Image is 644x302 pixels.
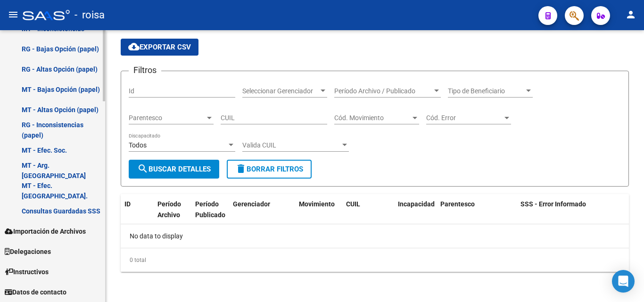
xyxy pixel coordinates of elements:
[448,87,524,95] span: Tipo de Beneficiario
[520,200,586,208] span: SSS - Error Informado
[295,194,342,225] datatable-header-cell: Movimiento
[195,200,225,219] span: Período Publicado
[124,200,131,208] span: ID
[346,200,360,208] span: CUIL
[342,194,394,225] datatable-header-cell: CUIL
[191,194,229,225] datatable-header-cell: Período Publicado
[233,200,270,208] span: Gerenciador
[129,114,205,122] span: Parentesco
[121,248,629,272] div: 0 total
[5,287,66,297] span: Datos de contacto
[5,267,49,277] span: Instructivos
[74,5,105,25] span: - roisa
[129,141,147,149] span: Todos
[299,200,335,208] span: Movimiento
[242,141,340,149] span: Valida CUIL
[235,163,247,174] mat-icon: delete
[129,64,161,77] h3: Filtros
[437,194,517,225] datatable-header-cell: Parentesco
[121,224,629,248] div: No data to display
[227,160,312,179] button: Borrar Filtros
[154,194,191,225] datatable-header-cell: Período Archivo
[440,200,475,208] span: Parentesco
[5,226,86,237] span: Importación de Archivos
[426,114,503,122] span: Cód. Error
[625,9,636,20] mat-icon: person
[5,246,51,257] span: Delegaciones
[229,194,295,225] datatable-header-cell: Gerenciador
[137,163,149,174] mat-icon: search
[394,194,437,225] datatable-header-cell: Incapacidad
[157,200,181,219] span: Período Archivo
[517,194,635,225] datatable-header-cell: SSS - Error Informado
[242,87,319,95] span: Seleccionar Gerenciador
[334,114,411,122] span: Cód. Movimiento
[398,200,435,208] span: Incapacidad
[129,160,219,179] button: Buscar Detalles
[8,9,19,20] mat-icon: menu
[235,165,303,173] span: Borrar Filtros
[334,87,432,95] span: Período Archivo / Publicado
[121,194,154,225] datatable-header-cell: ID
[612,270,635,293] div: Open Intercom Messenger
[128,41,140,52] mat-icon: cloud_download
[128,43,191,51] span: Exportar CSV
[137,165,211,173] span: Buscar Detalles
[121,39,198,56] button: Exportar CSV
